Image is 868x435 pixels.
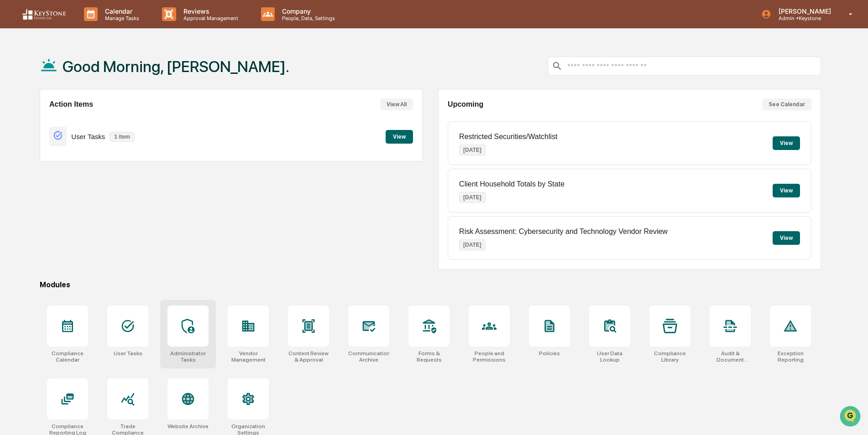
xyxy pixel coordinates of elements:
[773,136,800,150] button: View
[9,19,166,34] p: How can we help?
[589,350,630,363] div: User Data Lookup
[49,100,93,109] h2: Action Items
[18,132,58,141] span: Data Lookup
[839,405,863,430] iframe: Open customer support
[459,228,668,236] p: Risk Assessment: Cybersecurity and Technology Vendor Review
[770,350,811,363] div: Exception Reporting
[18,115,59,124] span: Preclearance
[9,70,26,86] img: 1746055101610-c473b297-6a78-478c-a979-82029cc54cd1
[771,15,836,21] p: Admin • Keystone
[40,280,821,289] div: Modules
[539,350,560,357] div: Policies
[710,350,751,363] div: Audit & Document Logs
[771,7,836,15] p: [PERSON_NAME]
[459,133,557,141] p: Restricted Securities/Watchlist
[762,98,811,110] button: See Calendar
[380,98,413,110] button: View All
[110,132,135,142] p: 1 item
[75,115,113,124] span: Attestations
[275,7,340,15] p: Company
[155,72,166,83] button: Start new chat
[91,155,110,161] span: Pylon
[459,180,565,188] p: Client Household Totals by State
[386,132,413,140] a: View
[9,133,16,140] div: 🔎
[71,133,105,140] p: User Tasks
[5,111,63,128] a: 🖐️Preclearance
[47,350,88,363] div: Compliance Calendar
[459,192,486,203] p: [DATE]
[348,350,389,363] div: Communications Archive
[448,100,483,109] h2: Upcoming
[459,145,486,155] p: [DATE]
[228,350,269,363] div: Vendor Management
[64,154,110,161] a: Powered byPylon
[275,15,340,21] p: People, Data, Settings
[31,70,150,79] div: Start new chat
[408,350,450,363] div: Forms & Requests
[63,111,117,128] a: 🗄️Attestations
[773,231,800,245] button: View
[22,9,66,20] img: logo
[66,116,73,123] div: 🗄️
[9,116,16,123] div: 🖐️
[176,15,243,21] p: Approval Management
[114,350,142,357] div: User Tasks
[386,130,413,144] button: View
[31,79,115,86] div: We're available if you need us!
[288,350,329,363] div: Content Review & Approval
[5,129,61,145] a: 🔎Data Lookup
[469,350,510,363] div: People and Permissions
[649,350,690,363] div: Compliance Library
[773,184,800,197] button: View
[98,15,144,21] p: Manage Tasks
[459,239,486,250] p: [DATE]
[176,7,243,15] p: Reviews
[167,350,209,363] div: Administrator Tasks
[98,7,144,15] p: Calendar
[63,57,289,76] h1: Good Morning, [PERSON_NAME].
[167,423,209,430] div: Website Archive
